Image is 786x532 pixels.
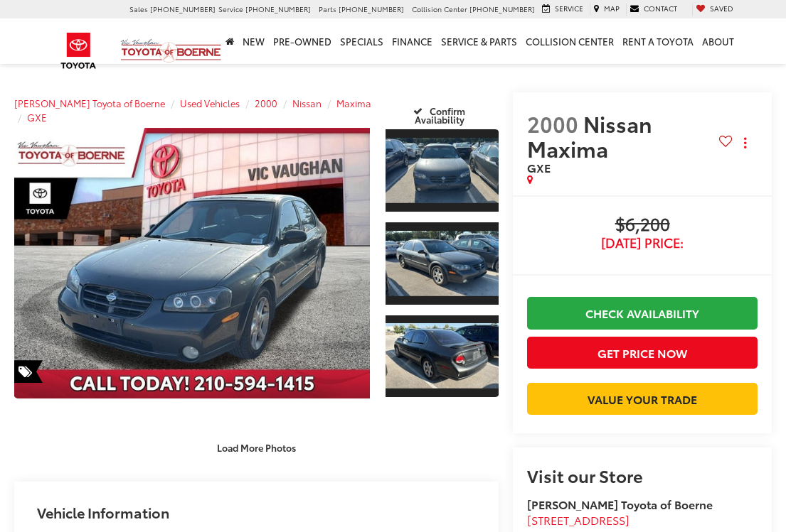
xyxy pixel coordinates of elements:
button: Confirm Availability [383,98,499,123]
span: 2000 [527,108,578,139]
a: My Saved Vehicles [692,4,737,16]
h2: Visit our Store [527,466,758,484]
a: Contact [626,4,681,16]
a: Nissan [292,97,322,109]
span: Nissan Maxima [527,108,652,163]
img: 2000 Nissan Maxima GXE [384,323,500,389]
button: Get Price Now [527,337,758,369]
img: Toyota [52,28,105,74]
img: Vic Vaughan Toyota of Boerne [120,38,222,63]
span: $6,200 [527,215,758,236]
img: 2000 Nissan Maxima GXE [384,231,500,296]
span: [PHONE_NUMBER] [469,4,535,14]
a: Specials [336,18,388,64]
a: Expand Photo 1 [386,128,499,213]
img: 2000 Nissan Maxima GXE [384,138,500,203]
a: GXE [27,111,47,124]
a: About [698,18,738,64]
a: Service [538,4,587,16]
a: Expand Photo 0 [14,128,370,398]
button: Actions [733,131,758,156]
a: Used Vehicles [180,97,240,109]
span: [PHONE_NUMBER] [150,4,216,14]
span: Special [14,360,43,383]
img: 2000 Nissan Maxima GXE [11,128,373,399]
a: Expand Photo 3 [386,314,499,399]
a: New [238,18,269,64]
span: Service [555,3,583,13]
a: Value Your Trade [527,383,758,415]
span: Collision Center [412,4,467,14]
a: [PERSON_NAME] Toyota of Boerne [14,97,165,109]
a: Check Availability [527,297,758,329]
span: [DATE] Price: [527,236,758,250]
a: Home [221,18,238,64]
span: Saved [710,3,733,13]
span: Parts [319,4,336,14]
a: Maxima [336,97,371,109]
span: dropdown dots [744,137,746,148]
a: Collision Center [521,18,618,64]
h2: Vehicle Information [37,504,169,520]
a: Finance [388,18,437,64]
a: Expand Photo 2 [386,221,499,306]
a: 2000 [255,97,277,109]
span: [PHONE_NUMBER] [245,4,311,14]
span: [PHONE_NUMBER] [339,4,404,14]
a: Pre-Owned [269,18,336,64]
span: Map [604,3,620,13]
span: Sales [129,4,148,14]
span: Confirm Availability [415,104,465,126]
a: Rent a Toyota [618,18,698,64]
span: Service [218,4,243,14]
strong: [PERSON_NAME] Toyota of Boerne [527,496,713,512]
span: Contact [644,3,677,13]
a: Map [590,4,623,16]
button: Load More Photos [207,435,306,460]
span: [STREET_ADDRESS] [527,511,630,528]
span: GXE [527,159,551,175]
a: Service & Parts: Opens in a new tab [437,18,521,64]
